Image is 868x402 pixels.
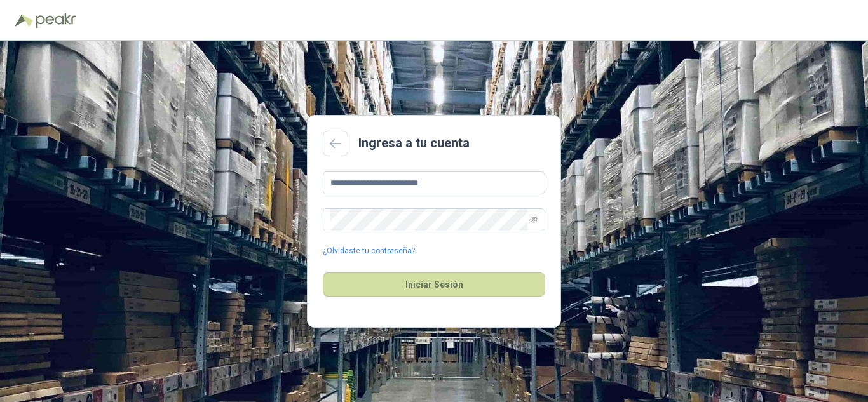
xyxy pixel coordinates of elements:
img: Logo [15,14,33,27]
span: eye-invisible [530,216,538,224]
h2: Ingresa a tu cuenta [358,133,470,153]
button: Iniciar Sesión [323,272,545,297]
img: Peakr [36,13,76,28]
a: ¿Olvidaste tu contraseña? [323,245,415,257]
